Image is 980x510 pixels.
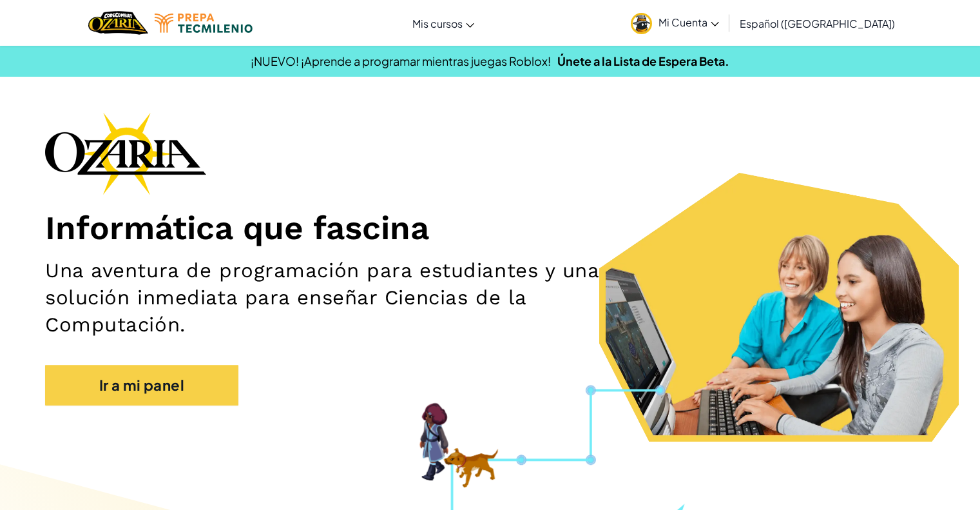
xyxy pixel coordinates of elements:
h1: Informática que fascina [45,208,935,248]
img: avatar [631,13,652,34]
a: Español ([GEOGRAPHIC_DATA]) [733,6,901,41]
span: Mi Cuenta [658,15,719,29]
img: Home [88,10,148,36]
a: Ozaria by CodeCombat logo [88,10,148,36]
span: Español ([GEOGRAPHIC_DATA]) [740,17,895,30]
a: Ir a mi panel [45,365,238,406]
a: Únete a la Lista de Espera Beta. [557,54,729,68]
span: Mis cursos [412,17,463,30]
a: Mi Cuenta [624,3,725,43]
img: Tecmilenio logo [155,14,253,33]
h2: Una aventura de programación para estudiantes y una solución inmediata para enseñar Ciencias de l... [45,257,641,339]
a: Mis cursos [406,6,481,41]
span: ¡NUEVO! ¡Aprende a programar mientras juegas Roblox! [251,54,551,68]
img: Ozaria branding logo [45,112,206,195]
